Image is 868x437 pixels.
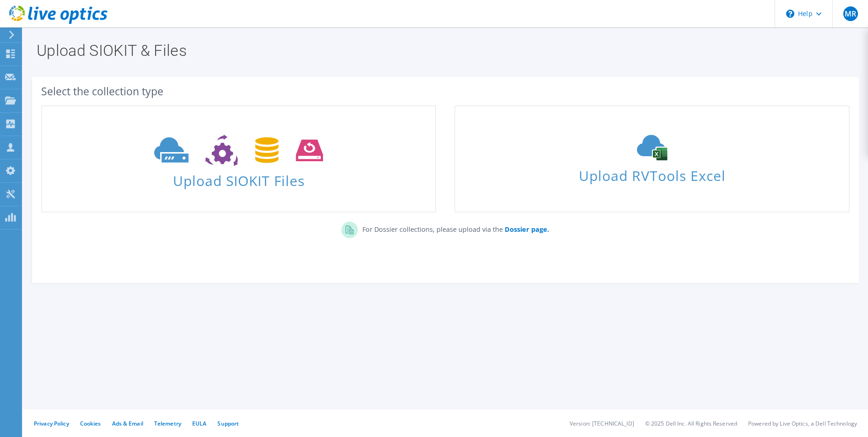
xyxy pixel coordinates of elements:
a: Upload SIOKIT Files [41,105,436,213]
li: Powered by Live Optics, a Dell Technology [748,420,857,427]
a: Upload RVTools Excel [454,105,849,213]
li: © 2025 Dell Inc. All Rights Reserved [645,420,737,427]
span: MR [843,6,858,21]
a: Privacy Policy [34,420,69,427]
b: Dossier page. [505,225,549,234]
div: Select the collection type [41,86,850,96]
p: For Dossier collections, please upload via the [358,222,549,235]
a: Ads & Email [112,420,143,427]
li: Version: [TECHNICAL_ID] [570,420,634,427]
span: Upload SIOKIT Files [42,168,435,188]
a: Support [217,420,239,427]
svg: \n [786,10,794,18]
h1: Upload SIOKIT & Files [37,43,850,58]
a: Telemetry [154,420,181,427]
a: EULA [192,420,206,427]
a: Cookies [80,420,101,427]
span: Upload RVTools Excel [455,164,848,183]
a: Dossier page. [503,225,549,234]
